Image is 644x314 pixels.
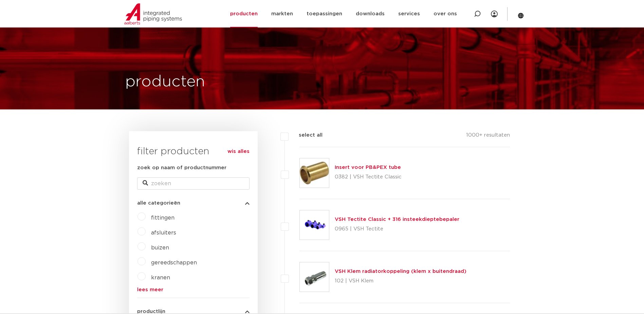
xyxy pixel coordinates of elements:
button: alle categorieën [137,200,250,206]
a: fittingen [151,215,174,221]
img: Thumbnail for VSH Tectite Classic + 316 insteekdieptebepaler [300,210,329,240]
button: productlijn [137,309,250,314]
p: 1000+ resultaten [466,131,510,142]
img: Thumbnail for Insert voor PB&PEX tube [300,158,329,188]
a: kranen [151,275,170,280]
img: Thumbnail for VSH Klem radiatorkoppeling (klem x buitendraad) [300,262,329,292]
label: select all [289,131,323,139]
a: buizen [151,245,169,250]
span: alle categorieën [137,200,180,206]
label: zoek op naam of productnummer [137,164,226,172]
p: 0965 | VSH Tectite [335,224,459,234]
input: zoeken [137,177,250,190]
a: VSH Klem radiatorkoppeling (klem x buitendraad) [335,269,466,274]
a: afsluiters [151,230,176,235]
a: wis alles [227,147,250,156]
a: Insert voor PB&PEX tube [335,165,401,170]
a: gereedschappen [151,260,197,265]
h1: producten [125,71,205,93]
span: productlijn [137,309,165,314]
a: lees meer [137,287,250,292]
h3: filter producten [137,145,250,158]
p: 0382 | VSH Tectite Classic [335,172,402,182]
a: VSH Tectite Classic + 316 insteekdieptebepaler [335,217,459,222]
p: 102 | VSH Klem [335,276,466,286]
